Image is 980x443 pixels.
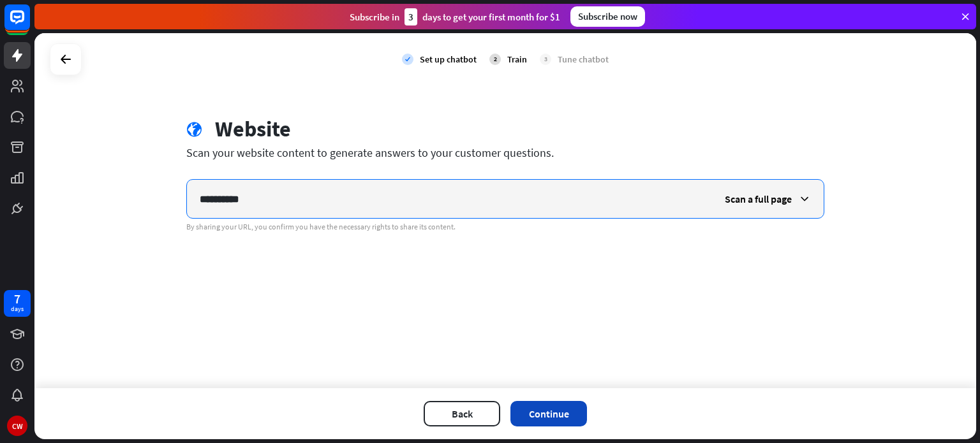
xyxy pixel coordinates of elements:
[186,122,202,138] i: globe
[10,5,48,43] button: Open LiveChat chat widget
[489,54,501,65] div: 2
[540,54,551,65] div: 3
[14,293,20,305] div: 7
[11,305,24,314] div: days
[558,54,609,65] div: Tune chatbot
[350,8,560,25] div: Subscribe in days to get your first month for $1
[420,54,477,65] div: Set up chatbot
[570,6,645,27] div: Subscribe now
[7,416,27,436] div: CW
[510,401,587,426] button: Continue
[725,192,792,205] span: Scan a full page
[186,222,824,232] div: By sharing your URL, you confirm you have the necessary rights to share its content.
[186,145,824,160] div: Scan your website content to generate answers to your customer questions.
[4,290,31,317] a: 7 days
[424,401,500,426] button: Back
[507,54,527,65] div: Train
[215,116,291,142] div: Website
[405,8,417,25] div: 3
[402,54,413,65] i: check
